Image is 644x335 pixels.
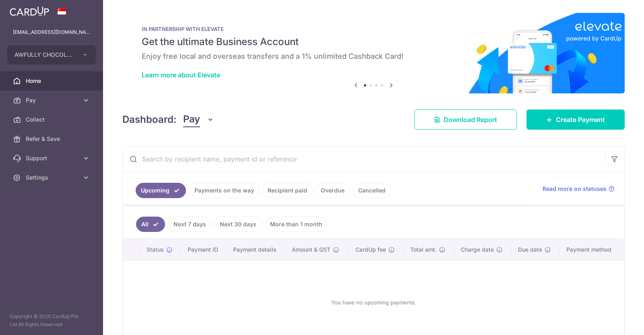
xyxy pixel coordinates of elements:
[26,77,79,85] span: Home
[14,51,74,59] span: AWFULLY CHOCOLATE CENTRAL KITCHEN PTE. LTD.
[292,246,330,254] span: Amount & GST
[556,115,605,124] span: Create Payment
[122,13,625,93] img: Renovation banner
[26,154,79,162] span: Support
[147,246,164,254] span: Status
[122,112,177,127] h4: Dashboard:
[142,35,605,48] h5: Get the ultimate Business Account
[13,28,90,36] p: [EMAIL_ADDRESS][DOMAIN_NAME]
[10,6,49,16] img: CardUp
[316,183,350,198] a: Overdue
[183,112,200,127] span: Pay
[560,239,624,260] th: Payment method
[136,217,165,232] a: All
[461,246,494,254] span: Charge date
[142,71,220,79] a: Learn more about Elevate
[444,115,497,124] span: Download Report
[168,217,211,232] a: Next 7 days
[353,183,391,198] a: Cancelled
[26,135,79,143] span: Refer & Save
[410,246,437,254] span: Total amt.
[543,185,607,193] span: Read more on statuses
[26,96,79,104] span: Pay
[142,26,605,32] p: IN PARTNERSHIP WITH ELEVATE
[181,239,227,260] th: Payment ID
[142,52,605,61] h6: Enjoy free local and overseas transfers and a 1% unlimited Cashback Card!
[26,116,79,124] span: Collect
[518,246,542,254] span: Due date
[227,239,286,260] th: Payment details
[526,110,625,130] a: Create Payment
[265,217,328,232] a: More than 1 month
[543,185,615,193] a: Read more on statuses
[215,217,262,232] a: Next 30 days
[26,174,79,182] span: Settings
[414,110,517,130] a: Download Report
[7,45,96,64] button: AWFULLY CHOCOLATE CENTRAL KITCHEN PTE. LTD.
[355,246,386,254] span: CardUp fee
[123,146,605,172] input: Search by recipient name, payment id or reference
[136,183,186,198] a: Upcoming
[189,183,259,198] a: Payments on the way
[183,112,214,127] button: Pay
[262,183,312,198] a: Recipient paid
